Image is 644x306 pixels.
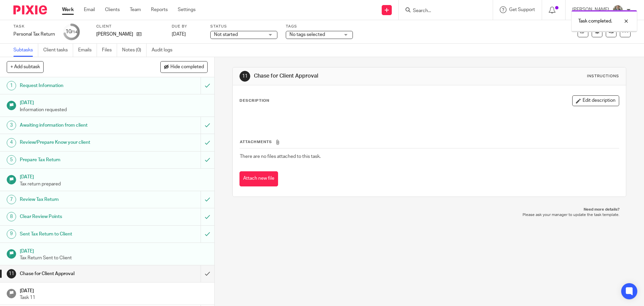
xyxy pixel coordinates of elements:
[214,32,238,37] span: Not started
[7,195,16,204] div: 7
[96,31,133,38] p: [PERSON_NAME]
[105,6,120,13] a: Clients
[20,229,136,239] h1: Sent Tax Return to Client
[239,171,278,186] button: Attach new file
[587,74,619,79] div: Instructions
[7,269,16,278] div: 11
[84,6,95,13] a: Email
[20,246,208,255] h1: [DATE]
[7,81,16,90] div: 1
[62,6,74,13] a: Work
[210,24,277,29] label: Status
[43,44,73,57] a: Client tasks
[239,71,250,82] div: 11
[286,24,353,29] label: Tags
[20,155,136,165] h1: Prepare Tax Return
[20,137,136,147] h1: Review/Prepare Know your client
[65,28,77,36] div: 10
[71,30,77,34] small: /14
[13,5,47,14] img: Pixie
[172,24,202,29] label: Due by
[20,286,208,294] h1: [DATE]
[20,81,136,91] h1: Request Information
[20,269,136,279] h1: Chase for Client Approval
[13,31,55,38] div: Personal Tax Return
[239,98,269,103] p: Description
[13,24,55,29] label: Task
[289,32,325,37] span: No tags selected
[7,138,16,147] div: 4
[78,44,97,57] a: Emails
[20,294,208,301] p: Task 11
[254,73,444,80] h1: Chase for Client Approval
[20,120,136,130] h1: Awaiting information from client
[20,172,208,180] h1: [DATE]
[7,121,16,130] div: 3
[152,44,177,57] a: Audit logs
[172,32,186,37] span: [DATE]
[240,140,272,144] span: Attachments
[20,255,208,261] p: Tax Return Sent to Client
[240,154,321,159] span: There are no files attached to this task.
[20,98,208,106] h1: [DATE]
[239,207,619,212] p: Need more details?
[7,61,44,73] button: + Add subtask
[7,212,16,221] div: 8
[170,64,204,70] span: Hide completed
[239,212,619,218] p: Please ask your manager to update the task template.
[122,44,147,57] a: Notes (0)
[160,61,208,73] button: Hide completed
[578,18,612,25] p: Task completed.
[178,6,196,13] a: Settings
[96,24,163,29] label: Client
[102,44,117,57] a: Files
[20,106,208,113] p: Information requested
[612,5,623,15] img: Headshot.jpg
[572,95,619,106] button: Edit description
[13,44,38,57] a: Subtasks
[7,155,16,165] div: 5
[20,181,208,187] p: Tax return prepared
[7,229,16,239] div: 9
[151,6,168,13] a: Reports
[20,194,136,205] h1: Review Tax Return
[130,6,141,13] a: Team
[20,212,136,222] h1: Clear Review Points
